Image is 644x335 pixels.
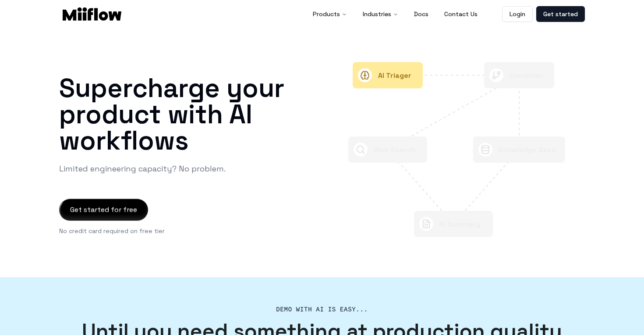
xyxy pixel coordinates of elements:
[59,227,165,235] p: No credit card required on free tier
[437,5,485,23] a: Contact Us
[499,145,556,154] text: Knowledge Base
[407,5,435,23] a: Docs
[378,71,411,80] text: AI Triager
[59,7,125,21] a: Logo
[439,220,481,229] text: AI Summary
[49,305,595,314] h2: Demo with AI is easy...
[356,5,405,23] button: Industries
[502,6,533,22] a: Login
[59,161,226,177] p: Limited engineering capacity? No problem.
[59,75,322,154] h1: Supercharge your product with AI workflows
[510,71,543,80] text: Condition
[59,199,148,221] button: Get started for free
[306,5,354,23] button: Products
[63,7,121,21] img: Logo
[306,5,485,23] nav: Main
[374,145,416,154] text: Web Search
[536,6,585,22] a: Get started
